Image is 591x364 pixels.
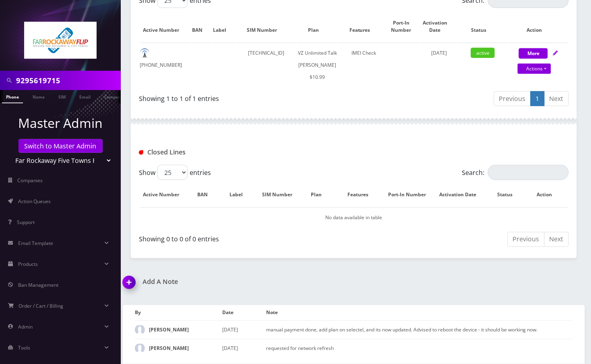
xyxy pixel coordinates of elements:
[236,43,296,87] td: [TECHNICAL_ID]
[123,278,348,286] a: Add A Note
[421,11,457,42] th: Activation Date: activate to sort column ascending
[297,43,338,87] td: VZ Unlimited Talk [PERSON_NAME] $10.99
[149,345,189,352] strong: [PERSON_NAME]
[494,91,531,106] a: Previous
[544,91,569,106] a: Next
[139,231,348,244] div: Showing 0 to 0 of 0 entries
[531,91,545,106] a: 1
[458,11,508,42] th: Status: activate to sort column ascending
[266,305,573,321] th: Note
[490,183,528,207] th: Status: activate to sort column ascending
[157,165,188,180] select: Showentries
[212,11,235,42] th: Label: activate to sort column ascending
[18,282,58,288] span: Ban Management
[462,165,569,180] label: Search:
[191,183,222,207] th: BAN: activate to sort column ascending
[390,11,421,42] th: Port-In Number: activate to sort column ascending
[339,11,389,42] th: Features: activate to sort column ascending
[223,305,267,321] th: Date
[266,321,573,339] td: manual payment done, add plan on selectel, and its now updated. Advised to reboot the device - it...
[471,48,495,58] span: active
[223,339,267,358] td: [DATE]
[100,90,127,103] a: Company
[135,305,223,321] th: By
[488,165,569,180] input: Search:
[140,208,568,228] td: No data available in table
[339,47,389,59] div: IMEI Check
[19,302,64,309] span: Order / Cart / Billing
[54,90,70,103] a: SIM
[19,139,103,153] a: Switch to Master Admin
[75,90,95,103] a: Email
[139,90,348,103] div: Showing 1 to 1 of 1 entries
[388,183,434,207] th: Port-In Number: activate to sort column ascending
[337,183,388,207] th: Features: activate to sort column ascending
[29,90,49,103] a: Name
[18,177,43,184] span: Companies
[139,165,211,180] label: Show entries
[18,240,53,247] span: Email Template
[236,11,296,42] th: SIM Number: activate to sort column ascending
[18,323,33,330] span: Admin
[139,148,274,156] h1: Closed Lines
[431,49,447,56] span: [DATE]
[140,11,190,42] th: Active Number: activate to sort column ascending
[518,64,551,74] a: Actions
[140,183,190,207] th: Active Number: activate to sort column descending
[24,22,97,59] img: Far Rockaway Five Towns Flip
[140,48,150,58] img: default.png
[519,48,548,59] button: More
[509,11,568,42] th: Action: activate to sort column ascending
[2,90,23,103] a: Phone
[266,339,573,358] td: requested for network refresh
[223,183,258,207] th: Label: activate to sort column ascending
[149,327,189,333] strong: [PERSON_NAME]
[223,321,267,339] td: [DATE]
[305,183,336,207] th: Plan: activate to sort column ascending
[508,232,545,247] a: Previous
[140,43,190,87] td: [PHONE_NUMBER]
[297,11,338,42] th: Plan: activate to sort column ascending
[18,344,30,351] span: Tools
[18,198,51,205] span: Action Queues
[258,183,304,207] th: SIM Number: activate to sort column ascending
[16,73,119,88] input: Search in Company
[139,150,143,155] img: Closed Lines
[191,11,212,42] th: BAN: activate to sort column ascending
[544,232,569,247] a: Next
[529,183,568,207] th: Action : activate to sort column ascending
[17,219,35,226] span: Support
[435,183,489,207] th: Activation Date: activate to sort column ascending
[18,261,38,267] span: Products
